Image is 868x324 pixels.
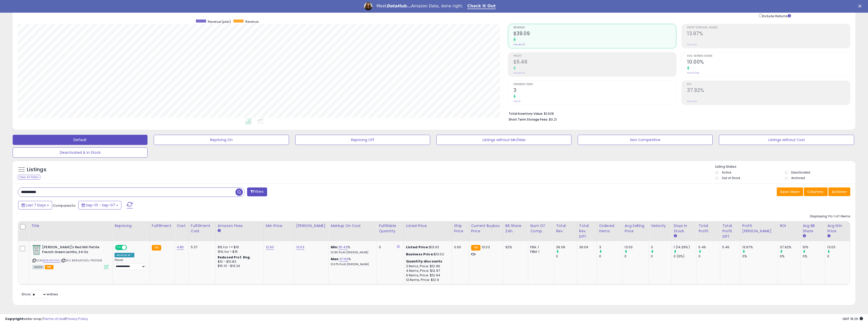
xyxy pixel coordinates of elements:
[549,117,557,122] span: $0.21
[530,250,550,254] div: FBM: 1
[53,203,76,208] span: Compared to:
[827,223,848,234] div: Avg Win Price
[386,4,411,8] i: DataHub...
[698,245,720,250] div: 5.46
[42,245,104,256] b: [PERSON_NAME]'s Red Mill Petite French Green Lentils, 24 Oz
[858,5,863,8] div: Close
[364,2,372,10] img: Profile image for Georgie
[331,245,373,254] div: %
[126,245,134,250] span: OFF
[674,223,694,234] div: Days In Stock
[599,245,622,250] div: 3
[687,87,850,94] h2: 37.92%
[436,135,571,145] button: Listings without Min/Max
[295,135,430,145] button: Repricing Off
[827,234,830,238] small: Avg Win Price.
[45,265,53,269] span: FBA
[674,234,677,238] small: Days In Stock.
[780,254,800,259] div: 0%
[177,223,187,228] div: Cost
[509,111,543,116] b: Total Inventory Value:
[777,187,803,196] button: Save View
[624,245,649,250] div: 13.03
[191,245,212,250] div: 5.37
[32,265,44,269] span: All listings currently available for purchase on Amazon
[177,245,184,250] a: 4.80
[791,176,805,180] label: Archived
[471,245,481,251] small: FBA
[331,251,373,254] p: 13.18% Profit [PERSON_NAME]
[687,100,697,103] small: Prev: N/A
[218,264,260,268] div: $15.01 - $16.24
[247,187,267,196] button: Filters
[579,245,593,250] div: 39.09
[61,258,102,262] span: | SKU: B084J5YGZJ-P101568
[513,83,676,86] span: Ordered Items
[218,260,260,264] div: $10 - $10.83
[722,176,740,180] label: Out of Stock
[505,245,524,250] div: 92%
[827,254,850,259] div: 0
[406,273,448,278] div: 6 Items, Price: $12.94
[687,55,850,58] span: Avg. Buybox Share
[379,223,402,234] div: Fulfillable Quantity
[651,245,671,250] div: 3
[742,223,775,234] div: Profit [PERSON_NAME]
[454,223,467,234] div: Ship Price
[406,223,450,228] div: Listed Price
[651,254,671,259] div: 0
[698,254,720,259] div: 0
[115,253,134,257] div: Amazon AI *
[406,245,429,250] b: Listed Price:
[406,252,434,257] b: Business Price:
[115,223,147,228] div: Repricing
[13,147,147,158] button: Deactivated & In Stock
[513,100,521,103] small: Prev: 0
[22,292,58,297] span: Show: entries
[599,254,622,259] div: 0
[687,26,850,29] span: Profit [PERSON_NAME]
[471,223,501,234] div: Current Buybox Price
[331,245,338,250] b: Min:
[86,203,115,208] span: Sep-01 - Sep-07
[340,257,348,262] a: 37.92
[329,221,377,241] th: The percentage added to the cost of goods (COGS) that forms the calculator for Min & Max prices.
[687,31,850,37] h2: 13.97%
[513,59,676,66] h2: $5.46
[719,135,854,145] button: Listings without Cost
[513,43,525,46] small: Prev: $0.00
[780,245,800,250] div: 37.92%
[191,223,213,234] div: Fulfillment Cost
[32,245,41,255] img: 4112fw42haL._SL40_.jpg
[78,201,121,209] button: Sep-01 - Sep-07
[651,223,669,228] div: Velocity
[755,13,797,19] div: Include Returns
[687,59,850,66] h2: 10.00%
[331,223,375,228] div: Markup on Cost
[27,166,46,173] h5: Listings
[807,189,823,194] span: Columns
[505,223,526,234] div: BB Share 24h.
[698,223,718,234] div: Total Profit
[530,245,550,250] div: FBA: 1
[513,55,676,58] span: Profit
[842,316,863,321] span: 2025-09-15 18:26 GMT
[467,4,496,9] a: Check It Out
[331,263,373,266] p: 13.97% Profit [PERSON_NAME]
[218,245,260,250] div: 8% for <= $15
[579,223,595,239] div: Total Rev. Diff.
[810,214,850,219] div: Displaying 1 to 1 of 1 items
[5,317,88,321] div: seller snap | |
[513,26,676,29] span: Revenue
[218,250,260,254] div: 15% for > $15
[331,257,340,261] b: Max:
[803,223,823,234] div: Avg BB Share
[338,245,348,250] a: 35.42
[624,223,647,234] div: Avg Selling Price
[406,259,448,264] div: :
[687,43,697,46] small: Prev: N/A
[218,223,262,228] div: Amazon Fees
[13,135,147,145] button: Default
[406,252,448,257] div: $13.02
[513,31,676,37] h2: $39.09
